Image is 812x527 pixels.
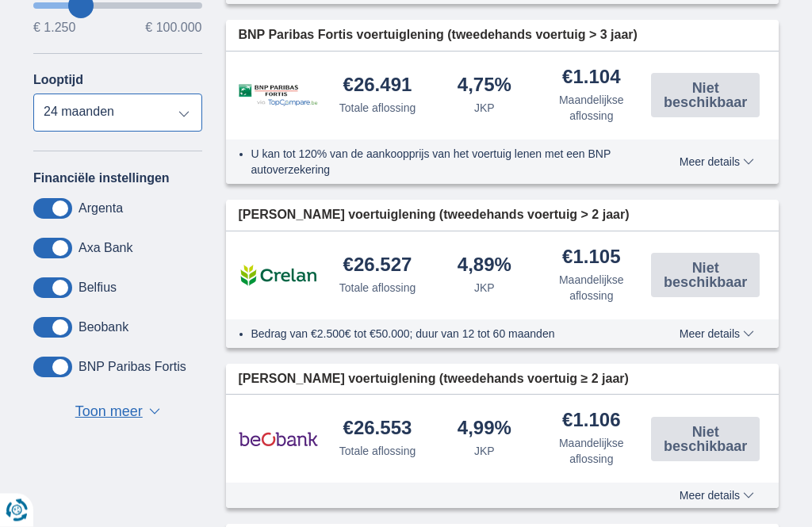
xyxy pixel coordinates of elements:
[239,207,630,225] span: [PERSON_NAME] voertuiglening (tweedehands voertuig > 2 jaar)
[33,74,83,88] label: Looptijd
[668,328,766,341] button: Meer details
[562,68,620,90] div: €1.104
[79,361,186,375] label: BNP Paribas Fortis
[668,490,766,502] button: Meer details
[651,418,760,462] button: Niet beschikbaar
[239,420,318,460] img: product.pl.alt Beobank
[656,82,755,110] span: Niet beschikbaar
[145,22,201,35] span: € 100.000
[251,327,645,342] li: Bedrag van €2.500€ tot €50.000; duur van 12 tot 60 maanden
[474,444,495,460] div: JKP
[33,3,202,10] input: wantToBorrow
[339,101,416,116] div: Totale aflossing
[656,426,755,454] span: Niet beschikbaar
[33,172,170,186] label: Financiële instellingen
[71,402,165,424] button: Toon meer ▼
[474,101,495,116] div: JKP
[343,76,412,97] div: €26.491
[544,273,638,304] div: Maandelijkse aflossing
[343,419,412,441] div: €26.553
[33,22,75,35] span: € 1.250
[474,281,495,296] div: JKP
[680,157,754,168] span: Meer details
[339,281,416,296] div: Totale aflossing
[668,156,766,169] button: Meer details
[651,74,760,118] button: Niet beschikbaar
[458,419,511,441] div: 4,99%
[651,254,760,298] button: Niet beschikbaar
[79,202,123,216] label: Argenta
[239,27,638,45] span: BNP Paribas Fortis voertuiglening (tweedehands voertuig > 3 jaar)
[79,242,132,256] label: Axa Bank
[339,444,416,460] div: Totale aflossing
[562,248,620,269] div: €1.105
[544,93,638,124] div: Maandelijkse aflossing
[680,329,754,340] span: Meer details
[251,147,645,178] li: U kan tot 120% van de aankoopprijs van het voertuig lenen met een BNP autoverzekering
[544,436,638,468] div: Maandelijkse aflossing
[75,403,143,423] span: Toon meer
[656,262,755,290] span: Niet beschikbaar
[239,85,318,108] img: product.pl.alt BNP Paribas Fortis
[239,256,318,296] img: product.pl.alt Crelan
[79,321,128,335] label: Beobank
[239,371,629,389] span: [PERSON_NAME] voertuiglening (tweedehands voertuig ≥ 2 jaar)
[680,491,754,502] span: Meer details
[79,281,117,296] label: Belfius
[343,256,412,277] div: €26.527
[458,256,511,277] div: 4,89%
[458,76,511,97] div: 4,75%
[562,411,620,433] div: €1.106
[149,409,160,415] span: ▼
